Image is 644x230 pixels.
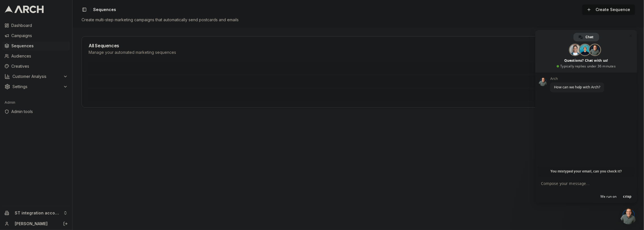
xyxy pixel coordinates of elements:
span: Sequences [93,7,116,12]
a: Admin tools [2,107,70,116]
span: Admin tools [11,109,68,114]
a: We run onCrisp [601,194,632,199]
span: Sequences [11,43,68,49]
span: We run on [601,194,617,199]
span: Creatives [11,63,68,69]
span: Audio message [556,194,560,199]
span: Crisp [623,194,632,199]
a: Dashboard [2,21,70,30]
span: Audiences [11,53,68,59]
div: Admin [2,98,70,107]
span: How can we help with Arch? [554,85,600,90]
button: Settings [2,82,70,91]
span: Send a file [548,194,553,199]
div: Manage your automated marketing sequences [89,50,628,55]
a: [PERSON_NAME] [15,221,57,227]
button: Log out [61,220,69,228]
span: Close chat [628,33,634,39]
span: Arch [550,77,604,81]
a: Chat [574,33,599,41]
div: All Sequences [89,43,628,48]
span: Settings [12,84,61,90]
div: Create multi-step marketing campaigns that automatically send postcards and emails [82,17,635,23]
a: Create Sequence [582,5,635,15]
span: You mistyped your email, can you check it? [551,167,622,176]
button: ST integration account [2,208,70,218]
span: Dashboard [11,23,68,28]
button: Customer Analysis [2,72,70,81]
a: Sequences [2,41,70,50]
span: Chat [586,33,594,41]
span: ST integration account [15,210,61,216]
a: Campaigns [2,31,70,40]
nav: breadcrumb [93,7,116,12]
span: Campaigns [11,33,68,39]
a: Creatives [2,62,70,71]
a: Close chat [620,207,637,224]
span: Customer Analysis [12,74,61,79]
textarea: Compose your message... [541,176,620,190]
span: Insert an emoji [541,194,545,199]
a: Audiences [2,52,70,61]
